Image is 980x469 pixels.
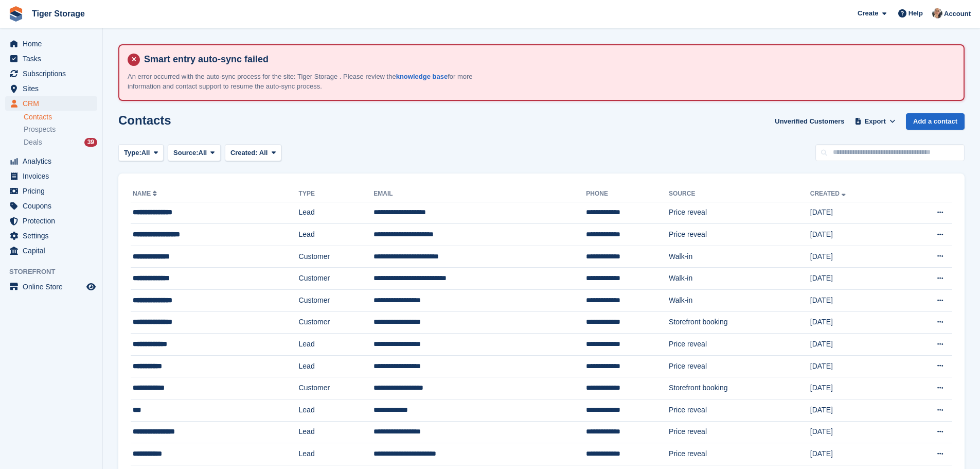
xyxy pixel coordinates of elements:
button: Created: All [225,144,281,161]
td: Price reveal [669,421,810,443]
td: [DATE] [810,399,901,422]
td: Lead [299,443,374,465]
td: Price reveal [669,443,810,465]
a: menu [5,214,97,228]
img: stora-icon-8386f47178a22dfd0bd8f6a31ec36ba5ce8667c1dd55bd0f319d3a0aa187defe.svg [8,6,24,22]
td: Storefront booking [669,377,810,399]
td: [DATE] [810,334,901,356]
a: Deals 39 [24,137,97,148]
td: Lead [299,399,374,422]
a: Add a contact [906,113,965,130]
td: Lead [299,202,374,224]
td: Walk-in [669,268,810,290]
a: menu [5,199,97,213]
td: Customer [299,311,374,334]
th: Email [373,186,586,202]
span: All [141,148,150,158]
td: Lead [299,421,374,443]
a: Preview store [85,281,97,293]
button: Type: All [118,144,164,161]
span: Subscriptions [23,66,84,81]
td: Price reveal [669,202,810,224]
span: Settings [23,229,84,243]
a: menu [5,184,97,198]
span: All [199,148,207,158]
span: Online Store [23,280,84,294]
td: [DATE] [810,377,901,399]
button: Source: All [168,144,221,161]
a: menu [5,244,97,258]
span: Account [944,9,971,19]
td: Price reveal [669,355,810,377]
span: CRM [23,96,84,111]
td: Walk-in [669,246,810,268]
td: Price reveal [669,399,810,422]
span: Export [865,116,886,127]
th: Source [669,186,810,202]
span: Sites [23,81,84,96]
td: Price reveal [669,334,810,356]
span: Capital [23,244,84,258]
td: [DATE] [810,224,901,246]
span: Created: [230,149,258,157]
a: knowledge base [396,73,448,80]
td: [DATE] [810,202,901,224]
button: Export [852,113,898,130]
td: [DATE] [810,311,901,334]
a: menu [5,154,97,168]
td: [DATE] [810,268,901,290]
td: Customer [299,290,374,312]
span: Coupons [23,199,84,213]
a: Contacts [24,112,97,122]
span: Invoices [23,169,84,183]
a: menu [5,51,97,66]
a: Name [133,190,159,197]
span: Type: [124,148,141,158]
td: Lead [299,224,374,246]
td: Customer [299,268,374,290]
td: Price reveal [669,224,810,246]
a: Prospects [24,124,97,135]
span: Home [23,37,84,51]
span: Pricing [23,184,84,198]
td: Lead [299,334,374,356]
h1: Contacts [118,113,171,127]
div: 39 [84,138,97,147]
span: Deals [24,137,42,147]
img: Becky Martin [932,8,942,19]
td: [DATE] [810,246,901,268]
span: Create [858,8,878,19]
td: Storefront booking [669,311,810,334]
a: menu [5,37,97,51]
a: Unverified Customers [771,113,848,130]
td: [DATE] [810,421,901,443]
th: Type [299,186,374,202]
a: menu [5,229,97,243]
td: [DATE] [810,355,901,377]
a: menu [5,169,97,183]
a: Created [810,190,848,197]
span: Tasks [23,51,84,66]
a: menu [5,96,97,111]
a: menu [5,81,97,96]
span: Protection [23,214,84,228]
span: All [259,149,268,157]
span: Source: [173,148,198,158]
h4: Smart entry auto-sync failed [140,54,955,65]
th: Phone [586,186,669,202]
a: menu [5,66,97,81]
span: Storefront [9,267,102,277]
a: menu [5,280,97,294]
td: Walk-in [669,290,810,312]
td: [DATE] [810,290,901,312]
td: Lead [299,355,374,377]
td: [DATE] [810,443,901,465]
span: Prospects [24,125,56,134]
p: An error occurred with the auto-sync process for the site: Tiger Storage . Please review the for ... [128,72,488,92]
a: Tiger Storage [28,5,89,22]
td: Customer [299,377,374,399]
span: Analytics [23,154,84,168]
span: Help [908,8,923,19]
td: Customer [299,246,374,268]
